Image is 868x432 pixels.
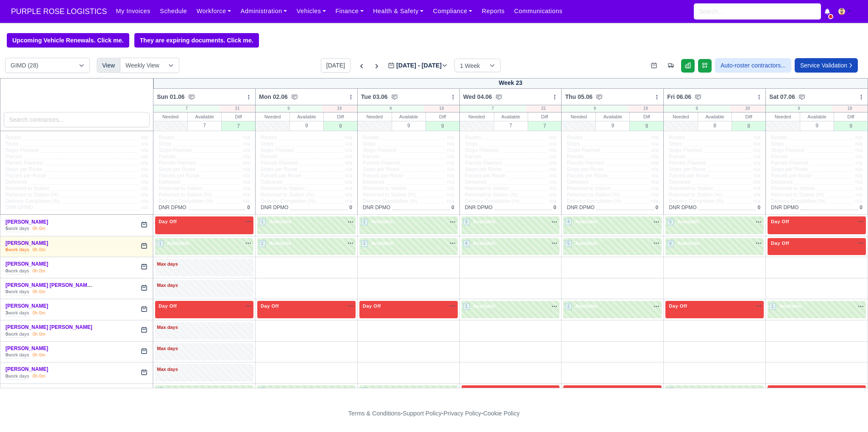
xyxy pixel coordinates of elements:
span: DNR DPMO [669,205,696,211]
span: n/a [243,185,250,191]
span: Parcels per Route [6,173,46,179]
span: n/a [855,192,862,198]
span: Delivery Completion (%) [669,198,723,205]
span: n/a [855,185,862,191]
span: Stops Planned [567,147,600,154]
span: 0 [247,205,250,210]
span: n/a [243,179,250,185]
span: Stops Planned [669,147,702,154]
span: Parcels per Route [771,173,812,179]
span: Parcels [669,154,686,160]
span: n/a [141,154,148,160]
span: n/a [141,185,148,191]
span: Mon 02.06 [259,93,288,101]
a: Compliance [428,3,477,20]
span: n/a [549,185,556,191]
span: Routes [159,135,175,141]
span: Routes [363,135,379,141]
span: Stops per Route [567,166,604,173]
a: [PERSON_NAME] [6,387,48,393]
span: Available [267,219,293,224]
a: Support Policy [403,410,442,417]
span: Available [369,219,395,224]
span: Parcels Planned [6,160,42,166]
a: Service Validation [795,58,858,73]
span: n/a [651,147,659,153]
div: 0h 0m [33,373,46,380]
span: Stops per Route [771,166,808,173]
div: 7 [494,121,528,130]
span: n/a [243,154,250,160]
span: n/a [549,198,556,204]
span: Parcels per Route [465,173,506,179]
span: n/a [651,166,659,172]
span: Thu 05.06 [565,93,593,101]
span: n/a [447,179,454,185]
a: Finance [331,3,368,20]
span: Parcels per Route [669,173,709,179]
div: 0h 0m [33,331,46,338]
span: n/a [753,160,760,166]
span: n/a [345,135,352,140]
span: n/a [447,135,454,140]
span: Stops [465,141,478,147]
div: 7 [460,105,526,112]
div: Diff [324,112,357,121]
span: DNR DPMO [771,205,798,211]
span: Stops [567,141,580,147]
span: Parcels [771,154,788,160]
span: Returned to Station (%) [159,192,211,198]
a: [PERSON_NAME] [PERSON_NAME] [6,324,92,330]
span: 1 [259,219,266,225]
span: n/a [447,198,454,204]
div: 19 [832,105,868,112]
div: View [97,58,120,73]
div: Available [290,112,323,121]
span: n/a [855,166,862,172]
span: Routes [261,135,277,141]
span: Delivery Completion (%) [465,198,520,205]
div: Diff [732,112,765,121]
span: n/a [855,154,862,160]
span: Delivered [363,179,384,185]
span: n/a [753,192,760,198]
span: Day Off [157,219,178,224]
span: n/a [243,198,250,204]
span: Stops Planned [261,147,294,154]
span: n/a [243,135,250,140]
span: n/a [753,135,760,140]
span: Parcels Planned [159,160,195,166]
div: 0h 0m [33,225,46,232]
a: Upcoming Vehicle Renewals. Click me. [7,33,129,48]
span: n/a [549,154,556,160]
span: Stops [363,141,376,147]
span: n/a [447,141,454,147]
span: 4 [565,219,572,225]
span: Stops per Route [363,166,400,173]
span: n/a [855,179,862,185]
a: PURPLE ROSE LOGISTICS [7,3,111,20]
span: Returned to Station [771,185,815,192]
span: n/a [345,147,352,153]
span: Routes [669,135,685,141]
span: n/a [549,179,556,185]
span: Parcels [261,154,278,160]
span: n/a [141,179,148,185]
span: n/a [345,185,352,191]
span: DNR DPMO [465,205,492,211]
span: Stops [6,141,19,147]
div: Needed [256,112,289,121]
span: Returned to Station [6,185,49,192]
span: n/a [855,160,862,166]
span: n/a [753,198,760,204]
span: Parcels Planned [261,160,298,166]
span: n/a [855,173,862,179]
span: n/a [345,166,352,172]
div: 0h 0m [33,247,46,253]
span: n/a [651,173,659,179]
span: n/a [753,147,760,153]
span: Returned to Station [261,185,304,192]
div: Available [494,112,528,121]
span: n/a [141,147,148,153]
